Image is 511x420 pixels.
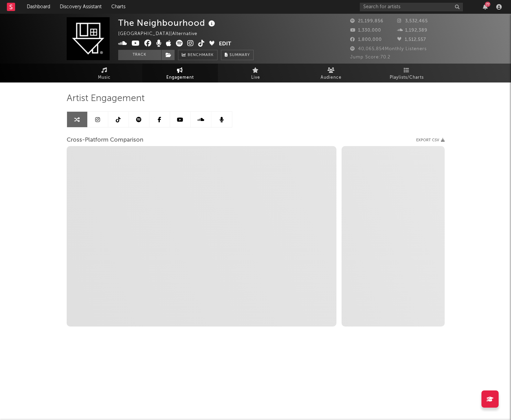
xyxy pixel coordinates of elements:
[188,51,214,59] span: Benchmark
[321,74,342,82] span: Audience
[118,50,161,60] button: Track
[219,40,231,48] button: Edit
[230,53,250,57] span: Summary
[142,64,218,82] a: Engagement
[118,30,205,38] div: [GEOGRAPHIC_DATA] | Alternative
[251,74,260,82] span: Live
[485,2,490,7] div: 77
[483,4,488,10] button: 77
[218,64,293,82] a: Live
[350,37,382,42] span: 1,800,000
[360,3,463,11] input: Search for artists
[397,37,426,42] span: 1,512,557
[178,50,218,60] a: Benchmark
[67,64,142,82] a: Music
[397,19,428,23] span: 3,532,465
[293,64,369,82] a: Audience
[67,136,143,144] span: Cross-Platform Comparison
[416,138,445,142] button: Export CSV
[369,64,445,82] a: Playlists/Charts
[67,95,145,103] span: Artist Engagement
[390,74,424,82] span: Playlists/Charts
[350,19,384,23] span: 21,199,856
[98,74,111,82] span: Music
[350,55,390,59] span: Jump Score: 70.2
[118,17,217,29] div: The Neighbourhood
[397,28,427,33] span: 1,192,389
[221,50,254,60] button: Summary
[166,74,194,82] span: Engagement
[350,28,381,33] span: 1,330,000
[350,47,427,51] span: 40,065,854 Monthly Listeners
